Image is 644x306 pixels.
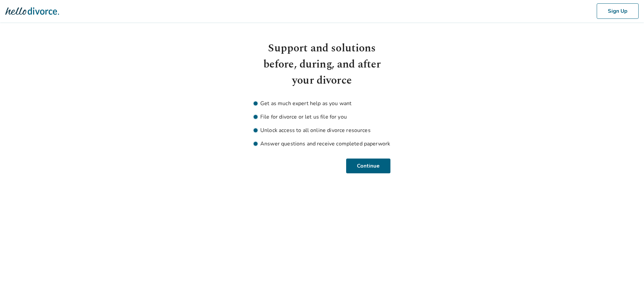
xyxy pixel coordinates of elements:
li: Get as much expert help as you want [254,99,390,107]
button: Continue [347,159,390,173]
li: Answer questions and receive completed paperwork [254,140,390,148]
li: Unlock access to all online divorce resources [254,126,390,134]
h1: Support and solutions before, during, and after your divorce [254,40,390,89]
button: Sign Up [597,3,639,19]
img: Hello Divorce Logo [5,4,59,18]
li: File for divorce or let us file for you [254,113,390,121]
